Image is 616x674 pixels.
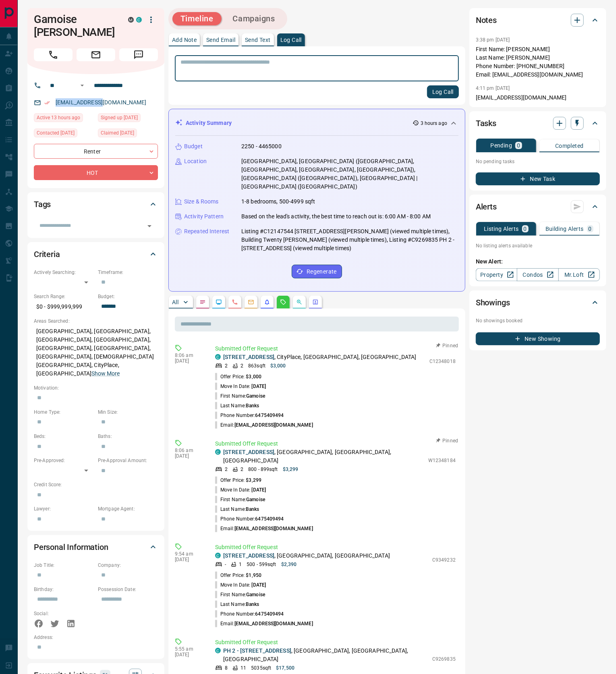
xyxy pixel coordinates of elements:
[241,227,458,253] p: Listing #C12147544 [STREET_ADDRESS][PERSON_NAME] (viewed multiple times), Building Twenty [PERSON...
[175,353,203,358] p: 8:06 am
[225,12,283,25] button: Campaigns
[216,299,222,305] svg: Lead Browsing Activity
[428,457,456,464] p: W12348184
[427,85,459,98] button: Log Call
[476,293,600,312] div: Showings
[175,116,458,131] div: Activity Summary3 hours ago
[225,664,228,672] p: 8
[234,422,313,428] span: [EMAIL_ADDRESS][DOMAIN_NAME]
[223,353,417,361] p: , CityPlace, [GEOGRAPHIC_DATA], [GEOGRAPHIC_DATA]
[246,592,265,597] span: Gamoise
[241,142,282,151] p: 2250 - 4465000
[246,497,265,502] span: Gamoise
[476,242,600,249] p: No listing alerts available
[215,543,456,552] p: Submitted Offer Request
[34,293,94,300] p: Search Range:
[136,17,142,23] div: condos.ca
[589,226,592,232] p: 0
[276,664,295,672] p: $17,500
[98,409,158,416] p: Min Size:
[34,198,51,211] h2: Tags
[246,374,261,380] span: $3,000
[175,652,203,657] p: [DATE]
[248,362,265,369] p: 863 sqft
[98,129,158,140] div: Wed Jan 24 2018
[184,227,229,236] p: Repeated Interest
[476,257,600,266] p: New Alert:
[98,562,158,569] p: Company:
[34,144,158,159] div: Renter
[101,114,138,122] span: Signed up [DATE]
[98,505,158,512] p: Mortgage Agent:
[34,113,94,124] div: Sat Aug 16 2025
[241,212,431,221] p: Based on the lead's activity, the best time to reach out is: 6:00 AM - 8:00 AM
[241,197,315,206] p: 1-8 bedrooms, 500-4999 sqft
[215,392,265,400] p: First Name:
[34,634,158,641] p: Address:
[241,664,246,672] p: 11
[91,369,120,378] button: Show More
[476,268,517,281] a: Property
[246,601,259,607] span: Banks
[98,586,158,593] p: Possession Date:
[223,647,428,664] p: , [GEOGRAPHIC_DATA], [GEOGRAPHIC_DATA], [GEOGRAPHIC_DATA]
[215,620,313,627] p: Email:
[175,358,203,364] p: [DATE]
[215,344,456,353] p: Submitted Offer Request
[270,362,286,369] p: $3,000
[517,268,558,281] a: Condos
[215,572,261,579] p: Offer Price:
[215,486,266,494] p: Move In Date:
[476,296,510,309] h2: Showings
[252,384,266,389] span: [DATE]
[246,393,265,399] span: Gamoise
[234,621,313,626] span: [EMAIL_ADDRESS][DOMAIN_NAME]
[247,561,276,568] p: 500 - 599 sqft
[225,362,228,369] p: 2
[34,505,94,512] p: Lawyer:
[44,100,50,106] svg: Email Verified
[476,172,600,185] button: New Task
[476,117,496,130] h2: Tasks
[215,373,261,380] p: Offer Price:
[101,129,134,137] span: Claimed [DATE]
[296,299,303,305] svg: Opportunities
[172,299,178,305] p: All
[558,268,600,281] a: Mr.Loft
[476,10,600,30] div: Notes
[476,156,600,168] p: No pending tasks
[215,591,265,598] p: First Name:
[239,561,242,568] p: 1
[34,325,158,380] p: [GEOGRAPHIC_DATA], [GEOGRAPHIC_DATA], [GEOGRAPHIC_DATA], [GEOGRAPHIC_DATA], [GEOGRAPHIC_DATA], [G...
[34,433,94,440] p: Beds:
[312,299,319,305] svg: Agent Actions
[34,269,94,276] p: Actively Searching:
[517,143,520,148] p: 0
[429,358,456,365] p: C12348018
[555,143,584,149] p: Completed
[436,437,459,444] button: Pinned
[98,293,158,300] p: Budget:
[98,113,158,124] div: Sun Jul 02 2017
[98,457,158,464] p: Pre-Approval Amount:
[246,403,259,409] span: Banks
[252,582,266,588] span: [DATE]
[215,402,259,409] p: Last Name:
[432,655,456,663] p: C9269835
[34,300,94,313] p: $0 - $999,999,999
[223,552,274,559] a: [STREET_ADDRESS]
[283,466,299,473] p: $3,299
[215,525,313,532] p: Email:
[184,212,224,221] p: Activity Pattern
[246,477,261,483] span: $3,299
[215,496,265,503] p: First Name:
[34,481,158,488] p: Credit Score:
[476,200,497,213] h2: Alerts
[292,265,342,278] button: Regenerate
[34,48,73,61] span: Call
[280,37,302,43] p: Log Call
[280,299,286,305] svg: Requests
[34,245,158,264] div: Criteria
[34,384,158,392] p: Motivation:
[215,421,313,429] p: Email:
